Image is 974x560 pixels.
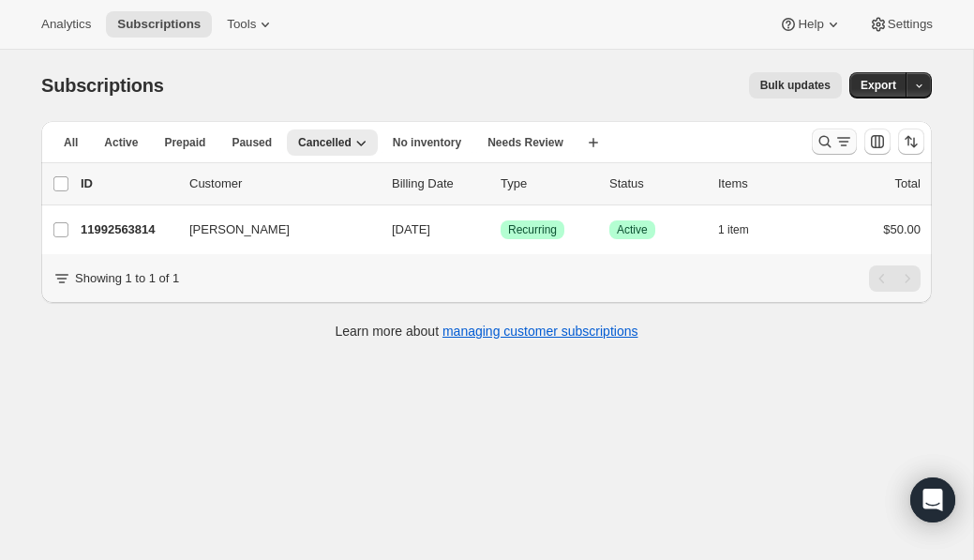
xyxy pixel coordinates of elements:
span: Prepaid [164,135,205,150]
span: Paused [232,135,272,150]
p: Total [895,174,921,193]
p: 11992563814 [81,220,174,239]
span: Recurring [508,222,557,237]
span: Settings [888,17,933,32]
div: Type [501,174,594,193]
a: managing customer subscriptions [442,324,638,339]
span: Export [861,78,896,93]
span: Subscriptions [117,17,201,32]
p: Showing 1 to 1 of 1 [75,269,179,288]
button: Search and filter results [812,129,857,155]
span: Tools [227,17,256,32]
p: ID [81,174,174,193]
span: Active [617,222,648,237]
button: Bulk updates [749,72,842,98]
button: Help [768,11,853,38]
button: Tools [216,11,286,38]
button: Customize table column order and visibility [864,129,891,155]
span: $50.00 [883,222,921,236]
span: 1 item [718,222,749,237]
span: All [64,135,78,150]
button: Settings [858,11,944,38]
span: Active [104,135,138,150]
span: Bulk updates [760,78,831,93]
button: [PERSON_NAME] [178,215,366,245]
span: Analytics [41,17,91,32]
button: Sort the results [898,129,924,155]
button: Export [849,72,907,98]
span: Subscriptions [41,75,164,96]
span: [PERSON_NAME] [189,220,290,239]
p: Learn more about [336,322,638,341]
span: Needs Review [487,135,563,150]
nav: Pagination [869,265,921,292]
button: Analytics [30,11,102,38]
p: Billing Date [392,174,486,193]
div: Open Intercom Messenger [910,477,955,522]
span: [DATE] [392,222,430,236]
div: Items [718,174,812,193]
p: Customer [189,174,377,193]
div: IDCustomerBilling DateTypeStatusItemsTotal [81,174,921,193]
p: Status [609,174,703,193]
span: No inventory [393,135,461,150]
button: Subscriptions [106,11,212,38]
span: Help [798,17,823,32]
span: Cancelled [298,135,352,150]
button: 1 item [718,217,770,243]
button: Create new view [578,129,608,156]
div: 11992563814[PERSON_NAME][DATE]SuccessRecurringSuccessActive1 item$50.00 [81,217,921,243]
